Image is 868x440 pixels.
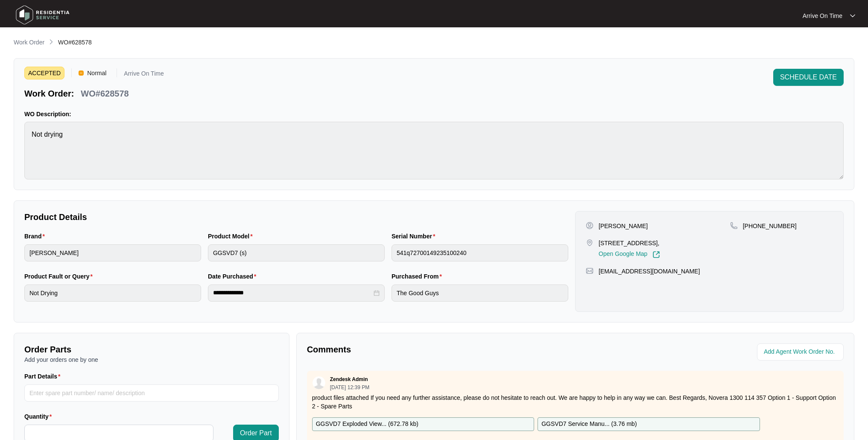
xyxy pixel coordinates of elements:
span: WO#628578 [58,39,92,46]
span: SCHEDULE DATE [780,72,837,82]
a: Work Order [12,38,46,47]
label: Product Model [208,232,256,241]
input: Product Model [208,244,385,261]
img: residentia service logo [13,2,73,28]
img: map-pin [586,239,593,246]
p: [DATE] 12:39 PM [330,385,369,390]
label: Brand [24,232,48,241]
p: WO#628578 [81,88,129,100]
input: Part Details [24,384,279,402]
p: [EMAIL_ADDRESS][DOMAIN_NAME] [599,267,700,276]
p: product files attached If you need any further assistance, please do not hesitate to reach out. W... [312,393,839,411]
p: Add your orders one by one [24,355,279,364]
img: dropdown arrow [850,14,855,18]
p: [PHONE_NUMBER] [743,222,797,230]
p: WO Description: [24,110,844,118]
input: Date Purchased [213,288,372,297]
label: Date Purchased [208,272,260,281]
input: Brand [24,244,201,261]
p: [PERSON_NAME] [599,222,648,230]
input: Add Agent Work Order No. [764,347,839,357]
input: Purchased From [392,285,568,302]
label: Serial Number [392,232,438,241]
img: map-pin [586,267,593,275]
img: Vercel Logo [79,70,84,76]
textarea: Not drying [24,122,844,179]
img: chevron-right [48,38,55,45]
label: Part Details [24,372,64,381]
p: Zendesk Admin [330,376,368,383]
label: Product Fault or Query [24,272,96,281]
label: Purchased From [392,272,445,281]
p: Arrive On Time [803,12,842,20]
img: map-pin [730,222,738,229]
p: GGSVD7 Exploded View... ( 672.78 kb ) [316,419,418,429]
input: Serial Number [392,244,568,261]
p: [STREET_ADDRESS], [599,239,660,247]
img: Link-External [652,251,660,258]
p: Order Parts [24,343,279,355]
p: Arrive On Time [124,70,164,79]
p: Work Order [14,38,44,47]
input: Product Fault or Query [24,285,201,302]
p: GGSVD7 Service Manu... ( 3.76 mb ) [541,419,637,429]
span: Normal [84,67,110,79]
span: Order Part [240,428,272,438]
p: Product Details [24,211,568,223]
a: Open Google Map [599,251,660,258]
p: Comments [307,343,570,355]
button: SCHEDULE DATE [773,69,844,86]
label: Quantity [24,412,55,421]
img: user-pin [586,222,593,229]
img: user.svg [313,376,325,389]
p: Work Order: [24,88,74,100]
span: ACCEPTED [24,67,64,79]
